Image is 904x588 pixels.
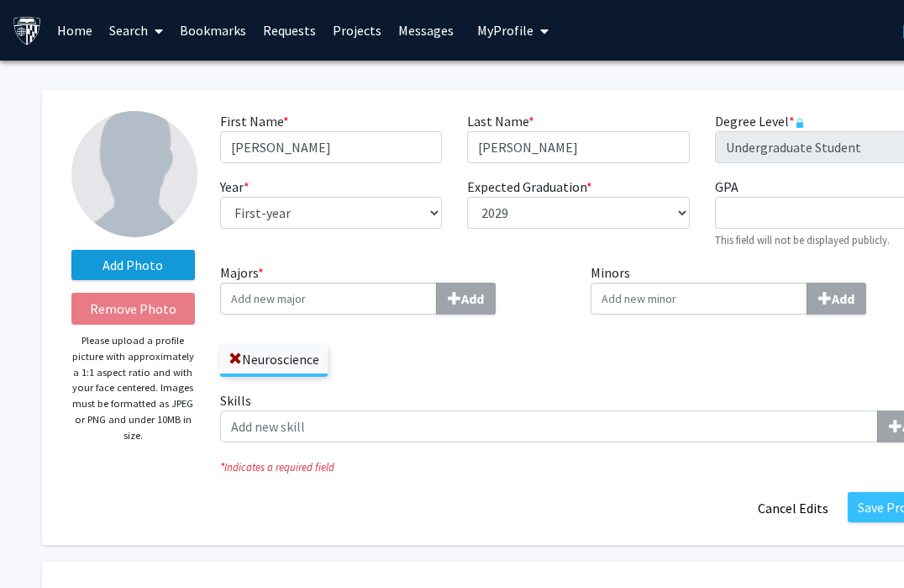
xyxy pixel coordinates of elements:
[436,283,496,315] button: Majors*
[715,111,805,131] label: Degree Level
[171,1,255,60] a: Bookmarks
[477,22,533,39] span: My Profile
[591,283,807,315] input: MinorsAdd
[807,283,866,315] button: Minors
[255,1,324,60] a: Requests
[13,16,42,45] img: Johns Hopkins University Logo
[715,177,738,197] label: GPA
[101,1,171,60] a: Search
[220,111,289,131] label: First Name
[220,411,878,442] input: SkillsAdd
[220,345,328,373] label: Neuroscience
[832,290,854,307] b: Add
[467,111,534,131] label: Last Name
[71,293,195,325] button: Remove Photo
[13,512,71,575] iframe: Chat
[747,492,839,524] button: Cancel Edits
[467,177,592,197] label: Expected Graduation
[220,283,437,315] input: Majors*Add
[220,177,250,197] label: Year
[49,1,101,60] a: Home
[390,1,462,60] a: Messages
[71,333,195,443] p: Please upload a profile picture with approximately a 1:1 aspect ratio and with your face centered...
[71,250,195,280] label: AddProfile Picture
[324,1,390,60] a: Projects
[71,111,197,237] img: Profile Picture
[220,262,566,315] label: Majors
[795,118,805,128] svg: This information is provided and automatically updated by Johns Hopkins University and is not edi...
[461,290,484,307] b: Add
[715,233,890,246] small: This field will not be displayed publicly.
